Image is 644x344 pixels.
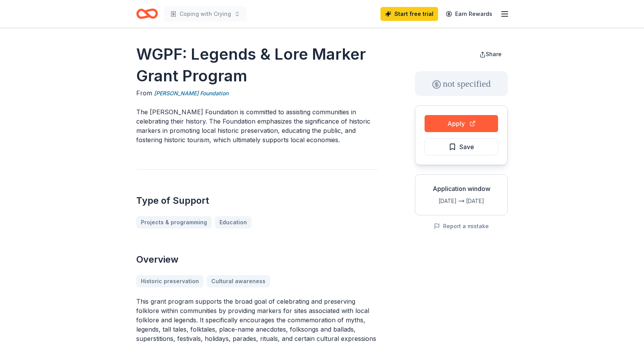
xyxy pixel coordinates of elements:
h1: WGPF: Legends & Lore Marker Grant Program [136,43,378,87]
h2: Overview [136,253,378,266]
button: Save [425,138,498,155]
span: Coping with Crying [180,9,231,19]
a: Earn Rewards [441,7,497,21]
div: From [136,88,378,98]
span: Save [459,142,474,152]
a: Education [215,216,252,229]
button: Coping with Crying [164,6,247,22]
a: Start free trial [380,7,438,21]
div: Application window [421,184,501,193]
span: Share [486,51,502,57]
div: not specified [415,71,508,96]
a: [PERSON_NAME] Foundation [154,89,228,98]
button: Report a mistake [434,222,489,231]
button: Apply [425,115,498,132]
button: Share [473,46,508,62]
p: The [PERSON_NAME] Foundation is committed to assisting communities in celebrating their history. ... [136,107,378,144]
h2: Type of Support [136,194,378,207]
div: [DATE] [421,196,457,206]
a: Home [136,5,158,23]
div: [DATE] [466,196,501,206]
a: Projects & programming [136,216,212,229]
